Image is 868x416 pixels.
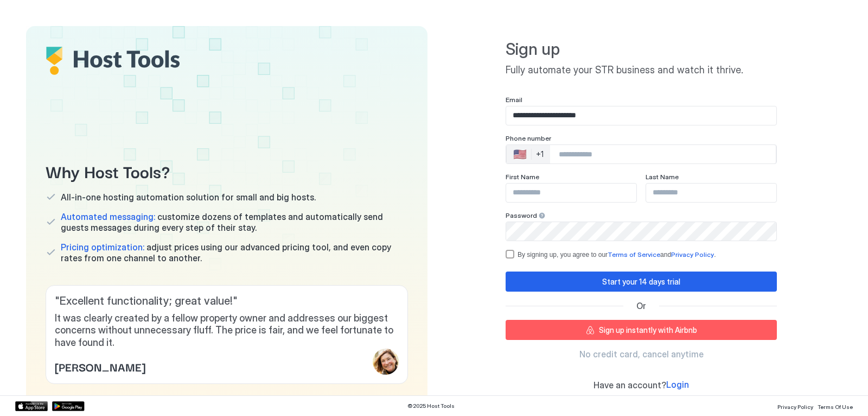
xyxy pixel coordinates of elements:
[55,358,145,375] span: [PERSON_NAME]
[373,349,399,375] div: profile
[61,242,144,253] span: Pricing optimization:
[506,272,777,292] button: Start your 14 days trial
[61,211,155,222] span: Automated messaging:
[602,276,680,287] div: Start your 14 days trial
[593,380,666,390] span: Have an account?
[536,149,544,159] div: +1
[666,379,689,390] a: Login
[506,173,539,181] span: First Name
[506,222,776,241] input: Input Field
[671,250,714,259] a: Privacy Policy
[818,404,853,410] span: Terms Of Use
[646,173,679,181] span: Last Name
[506,184,636,202] input: Input Field
[507,145,550,163] div: Countries button
[506,320,777,340] button: Sign up instantly with Airbnb
[506,134,551,142] span: Phone number
[579,349,704,360] span: No credit card, cancel anytime
[61,242,408,263] span: adjust prices using our advanced pricing tool, and even copy rates from one channel to another.
[55,312,399,349] span: It was clearly created by a fellow property owner and addresses our biggest concerns without unne...
[506,39,777,60] span: Sign up
[506,106,776,125] input: Input Field
[777,400,813,412] a: Privacy Policy
[777,404,813,410] span: Privacy Policy
[506,96,522,104] span: Email
[506,211,537,219] span: Password
[599,324,697,336] div: Sign up instantly with Airbnb
[608,250,660,259] a: Terms of Service
[818,400,853,412] a: Terms Of Use
[636,300,646,311] span: Or
[407,402,455,409] span: © 2025 Host Tools
[506,250,777,259] div: termsPrivacy
[513,148,527,161] div: 🇺🇸
[646,184,776,202] input: Input Field
[52,401,85,411] a: Google Play Store
[61,211,408,233] span: customize dozens of templates and automatically send guests messages during every step of their s...
[46,159,408,183] span: Why Host Tools?
[15,401,48,411] a: App Store
[518,250,777,259] div: By signing up, you agree to our and .
[61,192,316,203] span: All-in-one hosting automation solution for small and big hosts.
[506,64,777,77] span: Fully automate your STR business and watch it thrive.
[55,294,399,308] span: " Excellent functionality; great value! "
[550,144,776,164] input: Phone Number input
